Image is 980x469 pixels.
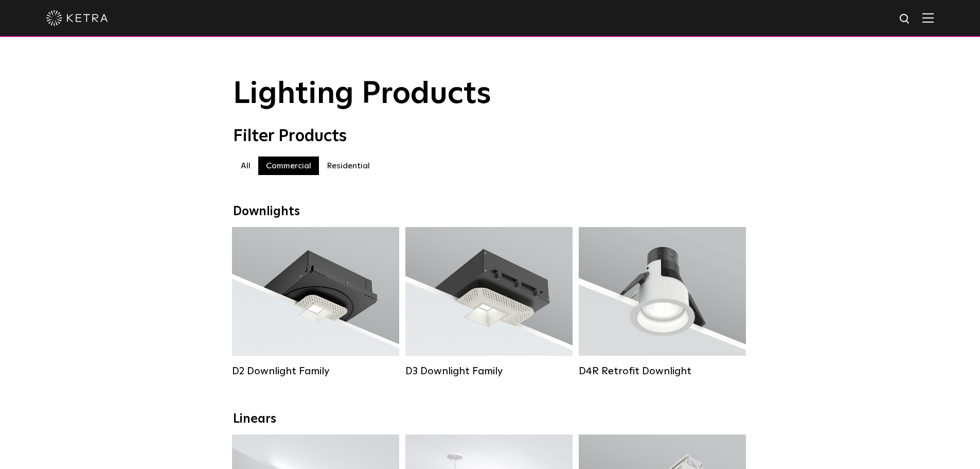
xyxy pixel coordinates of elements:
div: Downlights [233,204,747,219]
label: Commercial [258,157,319,175]
img: Hamburger%20Nav.svg [922,13,934,23]
a: D3 Downlight Family Lumen Output:700 / 900 / 1100Colors:White / Black / Silver / Bronze / Paintab... [405,227,573,377]
a: D2 Downlight Family Lumen Output:1200Colors:White / Black / Gloss Black / Silver / Bronze / Silve... [232,227,399,377]
img: ketra-logo-2019-white [46,10,108,26]
div: D4R Retrofit Downlight [579,365,746,377]
div: D3 Downlight Family [405,365,573,377]
label: Residential [319,157,378,175]
a: D4R Retrofit Downlight Lumen Output:800Colors:White / BlackBeam Angles:15° / 25° / 40° / 60°Watta... [579,227,746,377]
div: Linears [233,412,747,427]
div: D2 Downlight Family [232,365,399,377]
div: Filter Products [233,127,747,146]
img: search icon [899,13,912,26]
label: All [233,157,258,175]
span: Lighting Products [233,79,491,110]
